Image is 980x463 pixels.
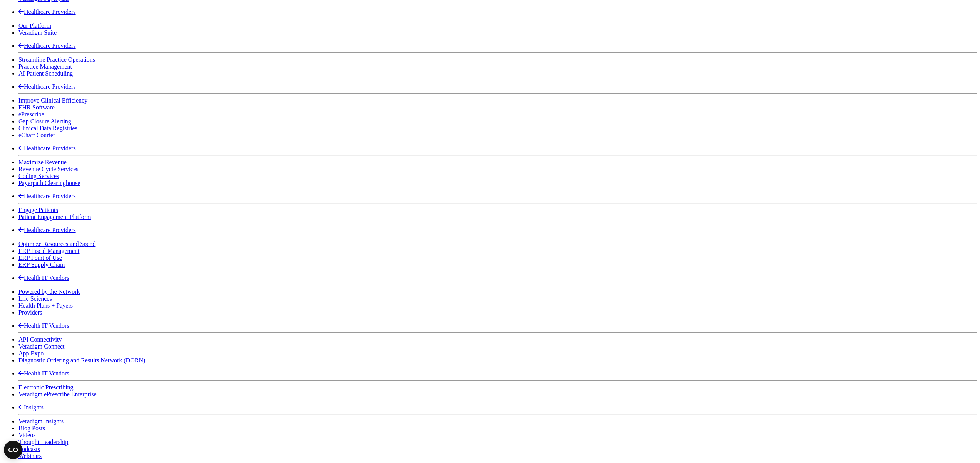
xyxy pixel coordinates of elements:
a: Healthcare Providers [18,227,76,233]
a: Health Plans + Payers [18,302,73,309]
a: Videos [18,432,35,438]
a: Blog Posts [18,425,45,431]
a: EHR Software [18,104,55,111]
a: eChart Courier [18,132,55,138]
a: Patient Engagement Platform [18,214,91,220]
a: Maximize Revenue [18,159,67,165]
a: Healthcare Providers [18,8,76,15]
a: Health IT Vendors [18,322,69,329]
a: Healthcare Providers [18,83,76,90]
a: Podcasts [18,446,40,452]
a: Clinical Data Registries [18,125,77,131]
a: Electronic Prescribing [18,384,74,391]
a: Health IT Vendors [18,370,69,377]
a: Our Platform [18,22,51,29]
a: ePrescribe [18,111,44,118]
a: AI Patient Scheduling [18,70,73,77]
a: Gap Closure Alerting [18,118,71,125]
a: Optimize Resources and Spend [18,241,95,247]
a: App Expo [18,350,44,357]
a: Powered by the Network [18,288,80,295]
a: Streamline Practice Operations [18,56,95,63]
a: Healthcare Providers [18,193,76,199]
a: Webinars [18,453,42,459]
a: Coding Services [18,173,59,179]
a: Engage Patients [18,207,58,213]
a: Healthcare Providers [18,42,76,49]
a: Insights [18,404,44,411]
a: ERP Supply Chain [18,261,65,268]
a: Practice Management [18,63,72,70]
a: Life Sciences [18,295,52,302]
button: Open CMP widget [4,441,22,459]
a: Health IT Vendors [18,274,69,281]
a: API Connectivity [18,336,62,343]
a: Veradigm Suite [18,29,57,36]
iframe: Drift Chat Widget [832,407,971,454]
a: Veradigm ePrescribe Enterprise [18,391,97,397]
a: Payerpath Clearinghouse [18,180,80,186]
a: Veradigm Connect [18,343,65,350]
a: Improve Clinical Efficiency [18,97,87,104]
a: ERP Fiscal Management [18,247,80,254]
a: Diagnostic Ordering and Results Network (DORN) [18,357,145,364]
a: ERP Point of Use [18,254,62,261]
a: Thought Leadership [18,439,68,445]
a: Providers [18,309,42,316]
a: Revenue Cycle Services [18,166,79,172]
a: Veradigm Insights [18,418,64,424]
a: Healthcare Providers [18,145,76,152]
